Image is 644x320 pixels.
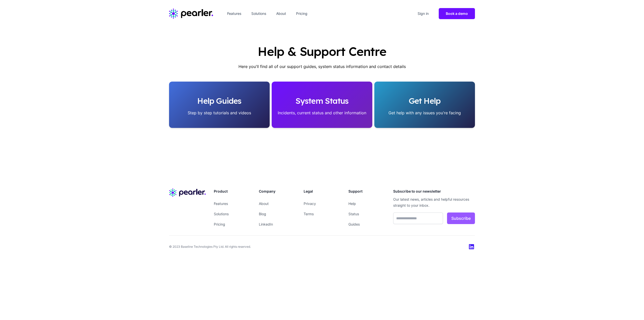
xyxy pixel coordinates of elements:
[259,188,296,194] h3: Company
[446,11,468,16] span: Book a demo
[304,188,340,194] h3: Legal
[378,110,471,116] p: Get help with any issues you're facing
[276,110,368,116] p: Incidents, current status and other information
[214,188,251,194] h3: Product
[374,82,475,128] a: Get HelpGet help with any issues you're facing
[173,110,266,116] p: Step by step tutorials and videos
[249,10,268,18] a: Solutions
[469,244,475,250] img: Linked In
[169,82,270,128] a: Help GuidesStep by step tutorials and videos
[304,212,314,216] a: Terms
[173,96,266,106] h2: Help Guides
[439,8,475,19] a: Book a demo
[225,10,243,18] a: Features
[304,201,316,206] a: Privacy
[416,10,431,18] a: Sign in
[276,96,368,106] h2: System Status
[169,244,251,249] p: © 2023 Baseline Technologies Pty Ltd. All rights reserved.
[274,10,288,18] a: About
[348,188,385,194] h3: Support
[378,96,471,106] h2: Get Help
[393,188,475,194] h3: Subscribe to our newsletter
[272,82,372,128] a: System StatusIncidents, current status and other information
[169,44,475,58] h1: Help & Support Centre
[259,201,269,206] a: About
[393,196,475,208] p: Our latest news, articles and helpful resources straight to your inbox.
[214,212,229,216] a: Solutions
[169,9,213,19] a: Home
[214,222,225,226] a: Pricing
[348,201,356,206] a: Help
[169,188,206,197] img: Company name
[447,212,475,224] button: Subscribe
[294,10,309,18] a: Pricing
[348,222,360,226] a: Guides
[259,212,266,216] a: Blog
[348,212,359,216] a: Status
[259,222,273,226] a: LinkedIn
[169,63,475,69] p: Here you'll find all of our support guides, system status information and contact details
[214,201,228,206] a: Features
